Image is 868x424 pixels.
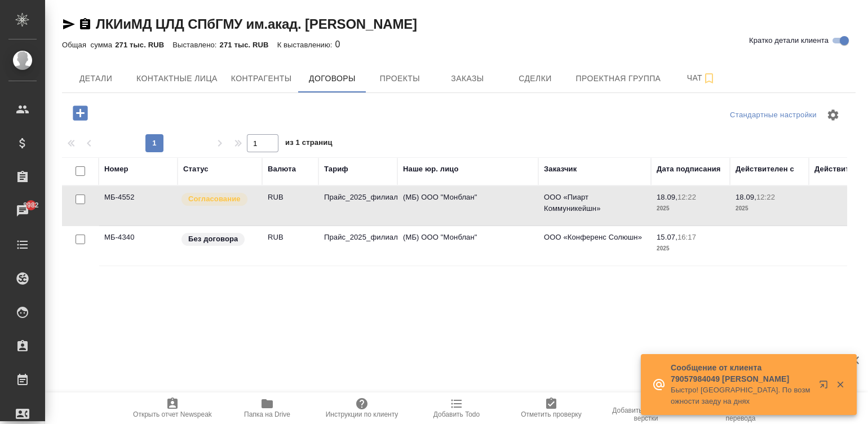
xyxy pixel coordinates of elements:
td: Прайс_2025_филиалы [318,186,397,226]
span: 8982 [16,200,45,211]
a: 8982 [3,197,42,225]
p: 15.07, [657,233,677,241]
div: Наше юр. лицо [403,164,459,175]
span: Проекты [373,72,427,86]
button: Отметить проверку [504,392,599,424]
svg: Подписаться [702,72,716,85]
span: Отметить проверку [521,410,581,418]
span: Договоры [305,72,359,86]
td: RUB [262,226,318,266]
button: Инструкции по клиенту [315,392,409,424]
div: Номер [104,164,129,175]
div: Статус [183,164,209,175]
p: 18.09, [657,193,677,201]
p: 271 тыс. RUB [115,41,172,49]
button: Добавить договор [65,101,96,125]
td: МБ-4552 [99,186,178,226]
span: Проектная группа [575,72,661,86]
p: 2025 [657,203,724,214]
span: Сделки [508,72,562,86]
span: Контрагенты [231,72,292,86]
p: К выставлению: [277,41,335,49]
span: Контактные лица [136,72,218,86]
button: Скопировать ссылку для ЯМессенджера [62,17,76,31]
td: Прайс_2025_филиалы [318,226,397,266]
p: ООО «Конференс Солюшн» [544,232,645,243]
span: Открыть отчет Newspeak [133,410,212,418]
div: Тариф [324,164,348,175]
span: Инструкции по клиенту [326,410,398,418]
p: Быстро! [GEOGRAPHIC_DATA]. По возможности заеду на днях [671,385,812,407]
span: Папка на Drive [244,410,290,418]
span: Чат [674,71,728,85]
p: Согласование [188,193,241,205]
button: Добавить инструкции верстки [599,392,693,424]
p: Выставлено: [172,41,219,49]
span: Добавить инструкции верстки [605,407,687,422]
span: Заказы [440,72,494,86]
div: Валюта [268,164,296,175]
span: из 1 страниц [285,136,333,152]
button: Закрыть [829,379,852,390]
div: Заказчик [544,164,577,175]
p: 12:22 [756,193,775,201]
td: (МБ) ООО "Монблан" [397,186,538,226]
td: (МБ) ООО "Монблан" [397,226,538,266]
p: 2025 [736,203,803,214]
button: Скопировать ссылку [78,17,92,31]
span: Настроить таблицу [820,101,847,129]
td: МБ-4340 [99,226,178,266]
button: Открыть отчет Newspeak [125,392,220,424]
p: 18.09, [736,193,756,201]
td: RUB [262,186,318,226]
p: 271 тыс. RUB [220,41,277,49]
div: Действителен с [736,164,794,175]
span: Детали [69,72,123,86]
p: Без договора [188,233,238,245]
p: 16:17 [677,233,696,241]
button: Папка на Drive [220,392,315,424]
span: Кратко детали клиента [749,35,829,46]
p: Общая сумма [62,41,115,49]
p: 12:22 [677,193,696,201]
p: 2025 [657,243,724,254]
div: split button [727,107,820,124]
p: ООО «Пиарт Коммуникейшн» [544,192,645,214]
span: Добавить Todo [433,410,480,418]
a: ЛКИиМД ЦЛД СПбГМУ им.акад. [PERSON_NAME] [96,16,417,32]
div: 0 [62,38,856,51]
p: Сообщение от клиента 79057984049 [PERSON_NAME] [671,362,812,385]
div: Дата подписания [657,164,721,175]
button: Добавить Todo [409,392,504,424]
button: Открыть в новой вкладке [812,373,839,400]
